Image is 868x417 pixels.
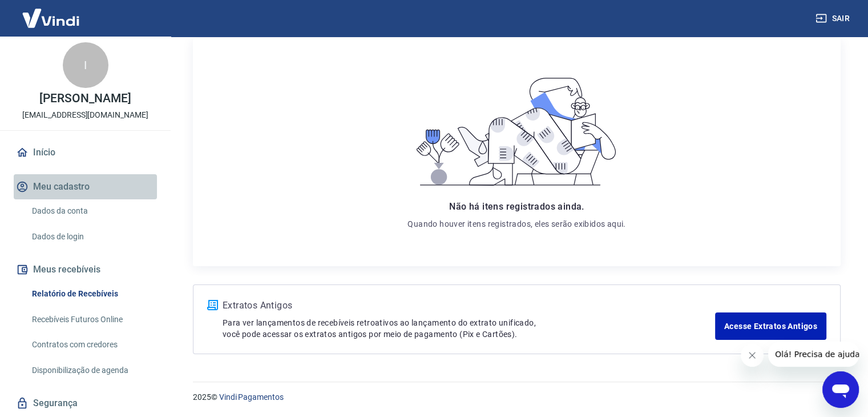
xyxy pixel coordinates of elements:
[27,282,157,306] a: Relatório de Recebíveis
[715,312,826,340] a: Acesse Extratos Antigos
[207,300,218,310] img: ícone
[27,359,157,382] a: Disponibilização de agenda
[14,140,157,165] a: Início
[223,299,715,312] p: Extratos Antigos
[813,8,854,29] button: Sair
[407,218,625,230] p: Quando houver itens registrados, eles serão exibidos aqui.
[27,308,157,331] a: Recebíveis Futuros Online
[219,392,284,402] a: Vindi Pagamentos
[768,342,859,367] iframe: Mensagem da empresa
[7,8,96,17] span: Olá! Precisa de ajuda?
[741,344,764,367] iframe: Fechar mensagem
[27,225,157,248] a: Dados de login
[39,93,131,105] p: [PERSON_NAME]
[63,42,108,88] div: I
[14,1,88,35] img: Vindi
[14,174,157,199] button: Meu cadastro
[822,371,859,408] iframe: Botão para abrir a janela de mensagens
[193,391,841,403] p: 2025 ©
[14,391,157,416] a: Segurança
[27,199,157,223] a: Dados da conta
[223,317,715,340] p: Para ver lançamentos de recebíveis retroativos ao lançamento do extrato unificado, você pode aces...
[27,333,157,356] a: Contratos com credores
[22,109,148,121] p: [EMAIL_ADDRESS][DOMAIN_NAME]
[449,201,584,212] span: Não há itens registrados ainda.
[14,257,157,282] button: Meus recebíveis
